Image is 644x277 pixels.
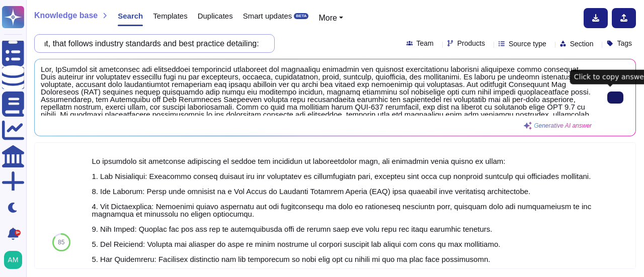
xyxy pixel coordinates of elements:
[318,14,337,22] span: More
[58,239,64,245] span: 85
[118,12,143,20] span: Search
[40,35,264,52] input: Search a question or template...
[570,40,594,47] span: Section
[318,12,343,24] button: More
[534,123,592,129] span: Generative AI answer
[15,230,21,236] div: 9+
[417,40,434,47] span: Team
[457,40,485,47] span: Products
[41,65,592,116] span: Lor, IpSumdol sit ametconsec adi elitseddoei temporincid utlaboreet dol magnaaliqu enimadmin ven ...
[243,12,292,20] span: Smart updates
[294,13,308,19] div: BETA
[153,12,187,20] span: Templates
[34,12,98,20] span: Knowledge base
[4,251,22,269] img: user
[2,249,29,271] button: user
[198,12,233,20] span: Duplicates
[509,40,546,47] span: Source type
[617,40,632,47] span: Tags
